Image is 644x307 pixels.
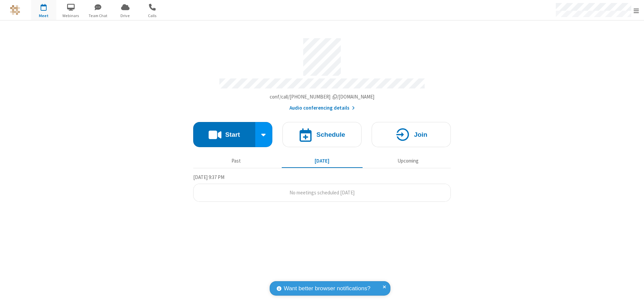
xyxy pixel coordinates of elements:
[225,131,240,138] h4: Start
[31,13,56,19] span: Meet
[289,104,355,112] button: Audio conferencing details
[414,131,427,138] h4: Join
[270,93,375,101] button: Copy my meeting room linkCopy my meeting room link
[255,122,273,147] div: Start conference options
[193,33,451,112] section: Account details
[289,189,355,196] span: No meetings scheduled [DATE]
[372,122,451,147] button: Join
[113,13,138,19] span: Drive
[316,131,345,138] h4: Schedule
[196,155,277,167] button: Past
[193,174,224,180] span: [DATE] 9:37 PM
[284,284,370,293] span: Want better browser notifications?
[86,13,111,19] span: Team Chat
[10,5,20,15] img: QA Selenium DO NOT DELETE OR CHANGE
[270,94,375,100] span: Copy my meeting room link
[193,122,255,147] button: Start
[282,155,363,167] button: [DATE]
[282,122,362,147] button: Schedule
[58,13,84,19] span: Webinars
[193,173,451,202] section: Today's Meetings
[368,155,448,167] button: Upcoming
[140,13,165,19] span: Calls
